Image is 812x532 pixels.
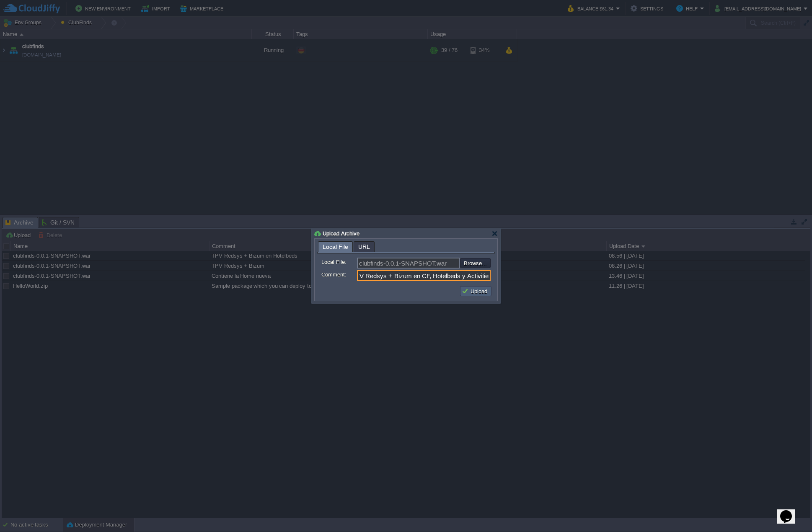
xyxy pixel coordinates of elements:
[777,498,804,524] iframe: chat widget
[323,230,359,237] span: Upload Archive
[323,242,348,252] span: Local File
[462,287,490,295] button: Upload
[321,258,356,266] label: Local File:
[321,270,356,279] label: Comment:
[358,242,370,252] span: URL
